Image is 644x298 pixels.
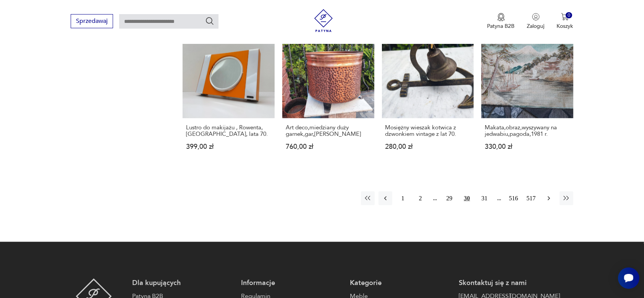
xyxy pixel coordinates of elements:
[487,23,515,30] p: Patyna B2B
[205,16,214,26] button: Szukaj
[286,143,371,150] p: 760,00 zł
[186,124,271,137] h3: Lustro do makijażu , Rowenta, [GEOGRAPHIC_DATA], lata 70.
[286,124,371,137] h3: Art deco,miedziany duży garnek,gar,[PERSON_NAME]
[414,192,427,205] button: 2
[481,27,573,165] a: Makata,obraz,wyszywany na jedwabiu,pagoda,1981 r.Makata,obraz,wyszywany na jedwabiu,pagoda,1981 r...
[186,143,271,150] p: 399,00 zł
[396,192,410,205] button: 1
[443,192,456,205] button: 29
[132,279,233,288] p: Dla kupujących
[478,192,492,205] button: 31
[487,13,515,30] button: Patyna B2B
[524,192,538,205] button: 517
[350,279,451,288] p: Kategorie
[183,27,275,165] a: Lustro do makijażu , Rowenta, Niemcy, lata 70.Lustro do makijażu , Rowenta, [GEOGRAPHIC_DATA], la...
[485,124,570,137] h3: Makata,obraz,wyszywany na jedwabiu,pagoda,1981 r.
[382,27,474,165] a: Mosiężny wieszak kotwica z dzwonkiem vintage z lat 70.Mosiężny wieszak kotwica z dzwonkiem vintag...
[487,13,515,30] a: Ikona medaluPatyna B2B
[385,143,471,150] p: 280,00 zł
[557,13,573,30] button: 0Koszyk
[71,19,113,24] a: Sprzedawaj
[282,27,374,165] a: Art deco,miedziany duży garnek,gar,saganArt deco,miedziany duży garnek,gar,[PERSON_NAME]760,00 zł
[527,23,545,30] p: Zaloguj
[312,9,335,32] img: Patyna - sklep z meblami i dekoracjami vintage
[532,13,540,21] img: Ikonka użytkownika
[497,13,505,21] img: Ikona medalu
[71,14,113,28] button: Sprzedawaj
[561,13,569,21] img: Ikona koszyka
[618,267,639,289] iframe: Smartsupp widget button
[566,12,572,19] div: 0
[527,13,545,30] button: Zaloguj
[459,279,560,288] p: Skontaktuj się z nami
[485,143,570,150] p: 330,00 zł
[460,192,474,205] button: 30
[507,192,521,205] button: 516
[385,124,471,137] h3: Mosiężny wieszak kotwica z dzwonkiem vintage z lat 70.
[557,23,573,30] p: Koszyk
[241,279,342,288] p: Informacje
